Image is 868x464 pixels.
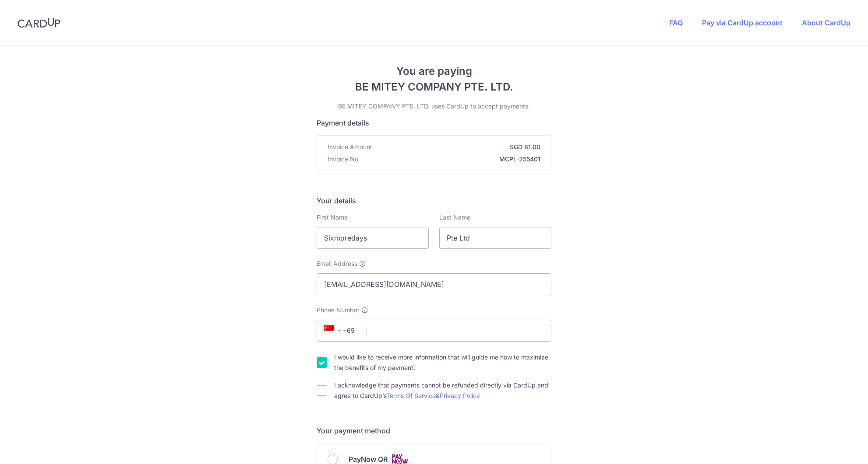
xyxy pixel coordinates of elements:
a: Privacy Policy [440,392,480,399]
a: Pay via CardUp account [702,18,783,27]
a: Terms Of Service [386,392,436,399]
span: Invoice Amount [328,143,372,151]
span: +65 [321,325,360,336]
label: I would like to receive more information that will guide me how to maximize the benefits of my pa... [334,352,551,373]
label: I acknowledge that payments cannot be refunded directly via CardUp and agree to CardUp’s & [334,380,551,401]
h5: Your details [317,195,551,206]
label: First Name [317,213,348,222]
p: BE MITEY COMPANY PTE. LTD. uses CardUp to accept payments. [317,102,551,111]
span: Email Address [317,259,357,268]
a: FAQ [669,18,683,27]
a: About CardUp [802,18,850,27]
strong: SGD 81.00 [376,143,540,151]
span: BE MITEY COMPANY PTE. LTD. [317,79,551,95]
span: Invoice No [328,155,358,164]
input: Email address [317,273,551,295]
h5: Payment details [317,118,551,128]
input: Last name [439,227,551,249]
span: Phone Number [317,306,360,314]
strong: MCPL-255401 [362,155,540,164]
span: +65 [324,325,345,336]
input: First name [317,227,429,249]
span: You are paying [317,63,551,79]
h5: Your payment method [317,426,551,436]
label: Last Name [439,213,470,222]
img: CardUp [18,17,60,28]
